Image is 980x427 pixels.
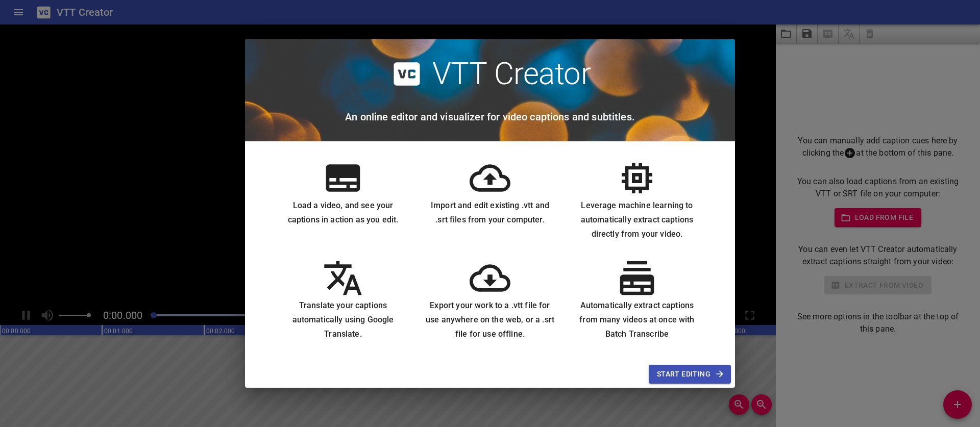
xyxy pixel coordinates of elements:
[425,298,555,341] h6: Export your work to a .vtt file for use anywhere on the web, or a .srt file for use offline.
[278,198,408,227] h6: Load a video, and see your captions in action as you edit.
[278,298,408,341] h6: Translate your captions automatically using Google Translate.
[425,198,555,227] h6: Import and edit existing .vtt and .srt files from your computer.
[572,298,702,341] h6: Automatically extract captions from many videos at once with Batch Transcribe
[649,365,731,384] button: Start Editing
[432,56,591,92] h2: VTT Creator
[572,198,702,241] h6: Leverage machine learning to automatically extract captions directly from your video.
[345,109,635,125] h6: An online editor and visualizer for video captions and subtitles.
[657,368,723,381] span: Start Editing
